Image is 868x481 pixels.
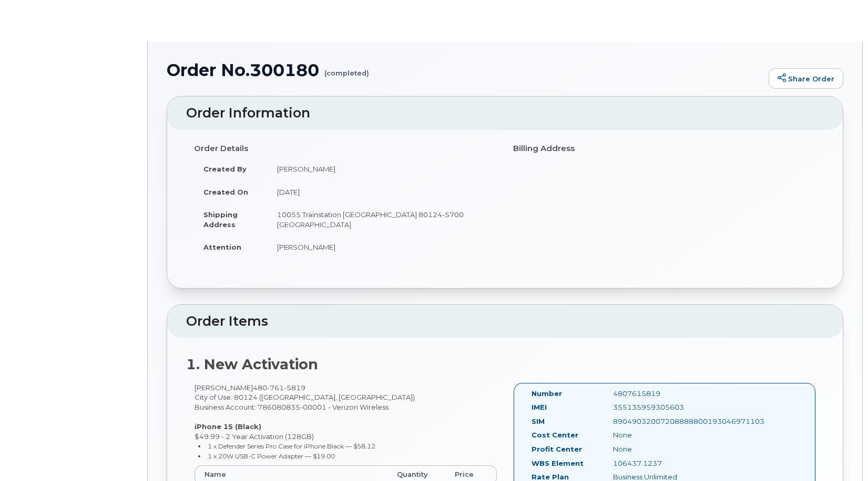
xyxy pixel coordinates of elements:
[208,452,335,460] small: 1 x 20W USB-C Power Adapter — $19.00
[267,383,284,392] span: 761
[605,402,720,412] div: 355135959305603
[268,180,497,204] td: [DATE]
[532,430,578,440] label: Cost Center
[203,243,241,251] strong: Attention
[203,165,247,173] strong: Created By
[167,61,763,79] h1: Order No.300180
[605,458,720,468] div: 106437.1237
[208,442,375,450] small: 1 x Defender Series Pro Case for iPhone Black — $58.12
[605,416,720,426] div: 89049032007208888800193046971103
[605,389,720,399] div: 4807615819
[203,188,248,196] strong: Created On
[186,314,824,329] h2: Order Items
[253,383,305,392] span: 480
[605,444,720,454] div: None
[532,389,562,399] label: Number
[268,203,497,236] td: 10055 Trainstation [GEOGRAPHIC_DATA] 80124-5700 [GEOGRAPHIC_DATA]
[186,356,318,373] strong: 1. New Activation
[195,422,261,431] strong: iPhone 15 (Black)
[769,68,843,89] a: Share Order
[532,416,545,426] label: SIM
[532,402,547,412] label: IMEI
[268,157,497,180] td: [PERSON_NAME]
[186,106,824,121] h2: Order Information
[324,61,369,77] small: (completed)
[605,430,720,440] div: None
[268,236,497,259] td: [PERSON_NAME]
[513,144,816,153] h4: Billing Address
[532,444,582,454] label: Profit Center
[203,210,238,229] strong: Shipping Address
[194,144,497,153] h4: Order Details
[284,383,305,392] span: 5819
[532,458,584,468] label: WBS Element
